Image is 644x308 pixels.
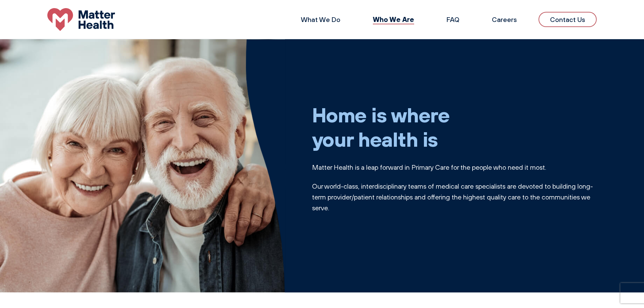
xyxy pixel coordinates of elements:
[312,181,597,213] p: Our world-class, interdisciplinary teams of medical care specialists are devoted to building long...
[312,102,597,151] h1: Home is where your health is
[312,162,597,173] p: Matter Health is a leap forward in Primary Care for the people who need it most.
[373,15,414,24] a: Who We Are
[539,12,597,27] a: Contact Us
[447,15,459,24] a: FAQ
[301,15,340,24] a: What We Do
[492,15,517,24] a: Careers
